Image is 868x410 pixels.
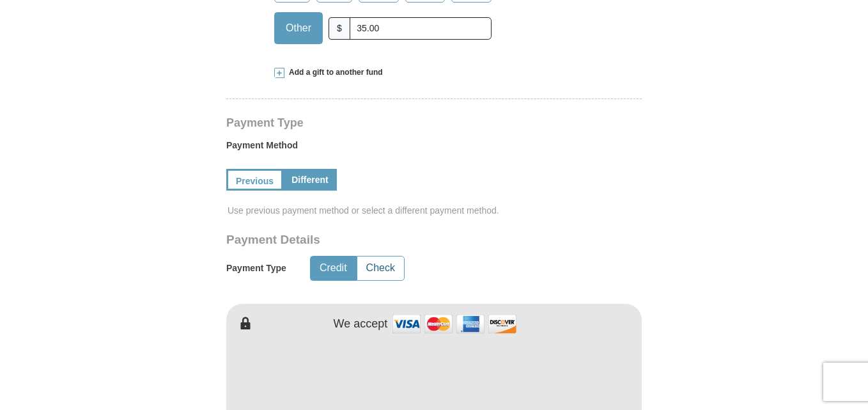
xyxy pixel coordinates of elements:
h5: Payment Type [226,263,286,274]
button: Check [357,256,404,280]
button: Credit [311,256,356,280]
a: Different [283,169,337,191]
span: Other [279,19,318,38]
span: Use previous payment method or select a different payment method. [228,204,643,217]
span: $ [329,17,350,40]
h4: Payment Type [226,118,642,128]
span: Add a gift to another fund [284,67,383,78]
label: Payment Method [226,139,642,158]
h4: We accept [334,317,388,331]
img: credit cards accepted [391,310,518,338]
h3: Payment Details [226,233,552,248]
input: Other Amount [350,17,492,40]
a: Previous [226,169,283,191]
